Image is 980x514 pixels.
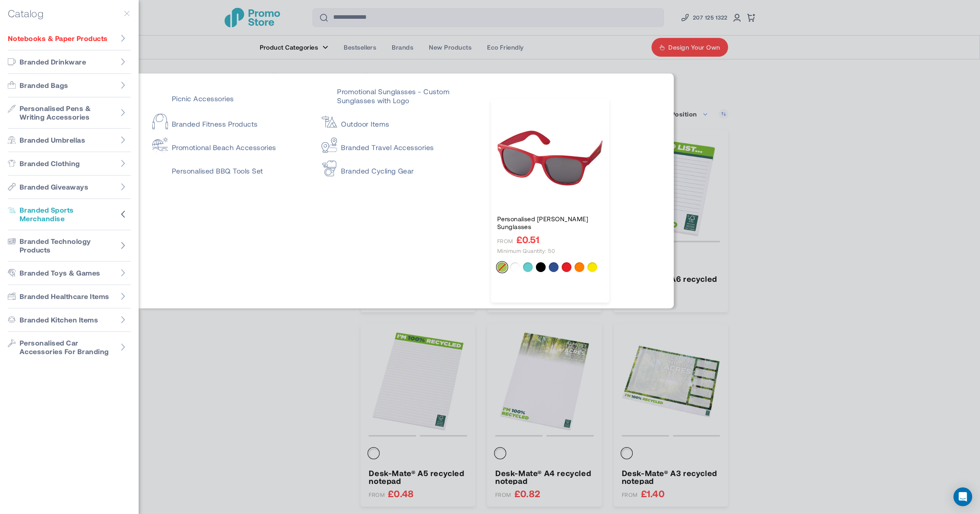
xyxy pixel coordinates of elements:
div: White [510,262,520,272]
a: Go to Notebooks & Paper Products [8,27,131,50]
a: Branded Fitness Products [152,113,308,128]
a: Go to Branded Clothing [8,152,131,176]
a: Outdoor Items [321,113,477,128]
a: Go to Branded Umbrellas [8,129,131,152]
span: Personalised Car Accessories For Branding [20,338,115,356]
a: Go to Branded Bags [8,74,131,97]
a: Go to Branded Sports Merchandise [8,199,131,230]
a: Personalised BBQ Tools Set [152,159,308,175]
a: Go to Branded Kitchen Items [8,308,131,332]
span: Branded Drinkware [20,57,86,66]
span: £0.51 [516,235,539,244]
div: Orange [575,262,584,272]
span: Branded Bags [20,81,68,90]
span: Branded Kitchen Items [20,315,98,324]
span: Personalised Pens & Writing Accessories [20,104,115,122]
div: Open Intercom Messenger [953,487,972,506]
div: Aqua blue [523,262,533,272]
div: Royal blue [549,262,559,272]
a: Branded Travel Accessories [321,136,477,152]
a: Go to Branded Technology Products [8,230,131,261]
a: Promotional Beach Accessories [152,136,308,152]
span: Minimum quantity: 50 [497,247,555,254]
a: Go to Branded Healthcare Items [8,285,131,308]
a: Go to Personalised Car Accessories For Branding [8,332,131,363]
span: FROM [497,238,513,245]
div: Solid black [536,262,546,272]
a: Go to Branded Giveaways [8,176,131,199]
span: Branded Healthcare Items [20,292,109,301]
div: Red [562,262,571,272]
span: Branded Toys & Games [20,269,100,278]
span: Notebooks & Paper Products [8,34,107,43]
div: Yellow [587,262,597,272]
a: Promotional Sunglasses - Custom Sunglasses with Logo [321,87,477,105]
a: Go to Personalised Pens & Writing Accessories [8,97,131,129]
a: Branded Cycling Gear [321,159,491,175]
span: Branded Technology Products [20,237,115,254]
a: Personalised Sun Ray Sunglasses [497,105,603,211]
a: Go to Branded Toys & Games [8,261,131,285]
span: Branded Umbrellas [20,136,85,145]
span: Branded Sports Merchandise [20,206,115,223]
a: Personalised Sun Ray Sunglasses [497,215,603,231]
a: Go to Branded Drinkware [8,50,131,74]
div: Lime [497,262,507,272]
h5: Catalog [8,8,43,19]
span: Branded Clothing [20,159,80,168]
a: Picnic Accessories [152,87,308,103]
span: Branded Giveaways [20,183,88,192]
div: Colour [497,262,603,275]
